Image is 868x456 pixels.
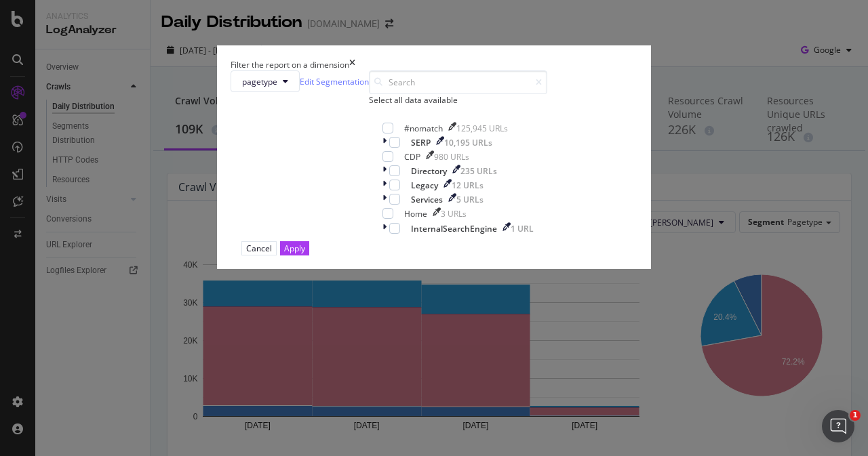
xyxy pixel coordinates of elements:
div: 980 URLs [434,151,469,163]
div: Directory [411,165,447,177]
button: Apply [280,241,309,255]
button: pagetype [231,70,300,92]
button: Cancel [241,241,277,255]
span: pagetype [242,76,277,87]
div: Select all data available [369,94,547,106]
div: 12 URLs [452,180,484,191]
div: CDP [404,151,420,163]
div: Apply [284,243,305,254]
div: Filter the report on a dimension [231,59,349,70]
div: Legacy [411,180,438,191]
div: Cancel [246,243,272,254]
div: 5 URLs [456,194,484,205]
input: Search [369,70,547,94]
div: Home [404,208,427,220]
div: modal [217,45,651,269]
a: Edit Segmentation [300,75,369,89]
div: 1 URL [511,223,534,234]
div: 3 URLs [441,208,467,220]
span: 1 [850,410,861,421]
div: 125,945 URLs [456,123,508,134]
div: InternalSearchEngine [411,223,497,234]
div: #nomatch [404,123,443,134]
div: Services [411,194,443,205]
div: 10,195 URLs [444,137,492,148]
iframe: Intercom live chat [822,410,854,442]
div: SERP [411,137,431,148]
div: 235 URLs [460,165,497,177]
div: times [349,59,355,70]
